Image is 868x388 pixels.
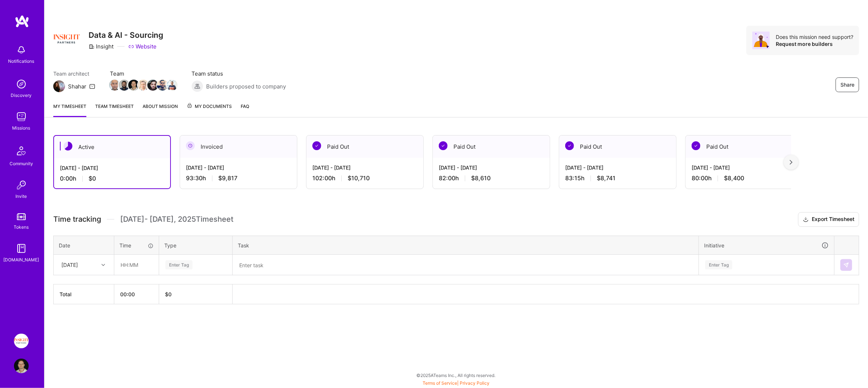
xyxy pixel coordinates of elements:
i: icon Mail [89,83,95,89]
img: Team Member Avatar [138,80,149,91]
span: $9,817 [218,174,237,182]
img: Community [12,142,30,160]
a: Team Member Avatar [158,79,167,91]
input: HH:MM [115,255,158,275]
img: Company Logo [53,26,80,52]
div: [DATE] - [DATE] [186,164,291,171]
span: Team status [191,70,286,77]
a: Team Member Avatar [110,79,119,91]
div: Missions [12,124,31,132]
div: Initiative [704,241,829,250]
span: Team [110,70,177,77]
span: Builders proposed to company [206,83,286,90]
div: [DATE] - [DATE] [439,164,544,171]
div: Time [119,242,154,249]
div: 93:30 h [186,174,291,182]
img: Team Member Avatar [157,80,168,91]
a: Team Member Avatar [167,79,177,91]
div: Enter Tag [165,259,193,271]
a: My timesheet [53,102,86,117]
a: Team Member Avatar [119,79,129,91]
span: [DATE] - [DATE] , 2025 Timesheet [120,215,233,224]
a: Team Member Avatar [139,79,148,91]
img: Team Member Avatar [119,80,130,91]
a: About Mission [143,102,178,117]
div: 102:00 h [312,174,417,182]
a: Privacy Policy [460,380,489,386]
img: Paid Out [312,141,321,150]
img: Paid Out [692,141,700,150]
a: Terms of Service [423,380,457,386]
img: teamwork [14,109,29,124]
img: Team Member Avatar [166,80,177,91]
img: Team Member Avatar [147,80,158,91]
span: $8,741 [597,174,616,182]
img: Paid Out [565,141,574,150]
div: [DATE] - [DATE] [692,164,797,171]
img: Team Member Avatar [109,80,120,91]
img: discovery [14,77,29,91]
span: | [423,380,489,386]
i: icon Download [803,216,809,224]
th: Type [159,236,233,255]
th: 00:00 [114,284,159,304]
th: Date [54,236,114,255]
div: Does this mission need support? [776,33,853,40]
i: icon CompanyGray [89,44,94,50]
div: Active [54,136,170,158]
div: Paid Out [686,135,803,158]
h3: Data & AI - Sourcing [89,30,163,40]
img: Paid Out [439,141,448,150]
img: Submit [843,262,849,268]
img: User Avatar [14,359,29,373]
div: Insight [89,43,114,50]
div: 83:15 h [565,174,670,182]
img: Team Member Avatar [128,80,139,91]
span: Share [840,81,854,88]
div: Invoiced [180,135,297,158]
img: bell [14,43,29,57]
div: 82:00 h [439,174,544,182]
button: Export Timesheet [798,212,859,227]
i: icon Chevron [101,263,105,267]
span: Team architect [53,70,95,77]
img: tokens [17,213,26,220]
div: [DATE] - [DATE] [312,164,417,171]
div: Request more builders [776,40,853,47]
a: Team timesheet [95,102,134,117]
a: My Documents [187,102,232,117]
a: Team Member Avatar [129,79,139,91]
span: $10,710 [348,174,370,182]
div: [DATE] - [DATE] [565,164,670,171]
div: Paid Out [306,135,423,158]
div: [DATE] [61,261,78,269]
a: Website [128,43,157,50]
th: Task [233,236,699,255]
span: $8,400 [724,174,744,182]
div: Shahar [68,83,86,90]
a: Team Member Avatar [148,79,158,91]
img: Invoiced [186,141,195,150]
div: Discovery [11,91,32,99]
div: 0:00 h [60,175,164,182]
span: $ 0 [165,291,172,297]
span: $8,610 [471,174,491,182]
div: © 2025 ATeams Inc., All rights reserved. [44,366,868,384]
div: [DOMAIN_NAME] [4,256,39,264]
div: 80:00 h [692,174,797,182]
button: Share [836,77,859,92]
img: Team Architect [53,80,65,92]
img: Invite [14,178,29,192]
div: Tokens [14,223,29,231]
div: Notifications [8,57,35,65]
img: Builders proposed to company [191,80,203,92]
a: User Avatar [12,359,31,373]
a: FAQ [241,102,249,117]
th: Total [54,284,114,304]
img: Insight Partners: Data & AI - Sourcing [14,334,29,348]
div: Paid Out [559,135,676,158]
div: Paid Out [433,135,550,158]
span: Time tracking [53,215,101,224]
img: guide book [14,241,29,256]
img: logo [15,15,29,28]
